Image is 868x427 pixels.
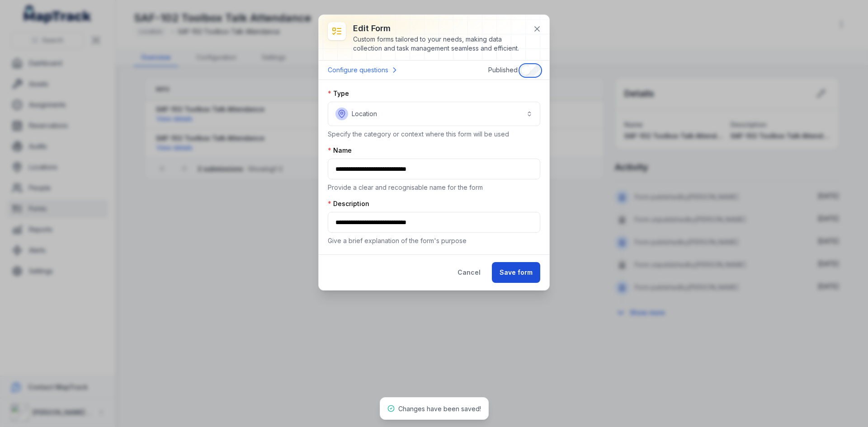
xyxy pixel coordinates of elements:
span: Published [488,66,518,74]
label: Name [328,146,352,155]
h3: Edit form [353,22,526,35]
span: Changes have been saved! [398,405,481,413]
button: Save form [492,262,540,283]
p: Give a brief explanation of the form's purpose [328,236,540,245]
button: Cancel [450,262,488,283]
a: Configure questions [328,64,399,76]
label: Type [328,89,349,98]
p: Provide a clear and recognisable name for the form [328,183,540,192]
button: Location [328,102,540,126]
p: Specify the category or context where this form will be used [328,130,540,139]
label: Description [328,199,369,208]
div: Custom forms tailored to your needs, making data collection and task management seamless and effi... [353,35,526,53]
